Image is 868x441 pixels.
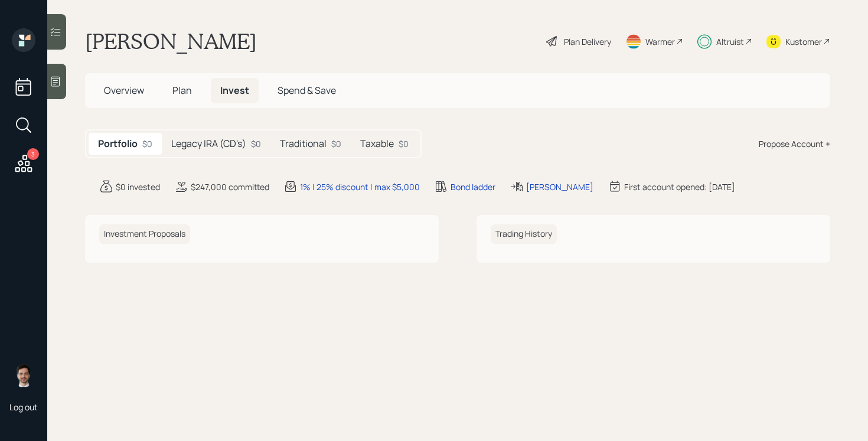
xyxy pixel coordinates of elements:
div: 3 [27,148,39,160]
div: Kustomer [785,35,822,48]
h6: Trading History [491,224,557,244]
div: [PERSON_NAME] [526,181,593,193]
div: Plan Delivery [564,35,611,48]
span: Invest [220,84,249,97]
h5: Legacy IRA (CD's) [171,138,246,149]
div: 1% | 25% discount | max $5,000 [300,181,420,193]
h6: Investment Proposals [99,224,190,244]
div: $0 [399,138,409,150]
div: $247,000 committed [191,181,269,193]
span: Overview [104,84,144,97]
span: Spend & Save [278,84,336,97]
h5: Traditional [280,138,327,149]
div: $0 [251,138,261,150]
div: Warmer [645,35,675,48]
div: $0 [142,138,152,150]
div: Log out [9,401,38,413]
div: Altruist [716,35,744,48]
div: $0 invested [116,181,160,193]
div: Bond ladder [451,181,495,193]
div: First account opened: [DATE] [624,181,735,193]
h5: Taxable [360,138,394,149]
h1: [PERSON_NAME] [85,28,257,54]
div: Propose Account + [759,138,830,150]
img: jonah-coleman-headshot.png [12,364,35,387]
div: $0 [331,138,341,150]
h5: Portfolio [98,138,138,149]
span: Plan [172,84,192,97]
